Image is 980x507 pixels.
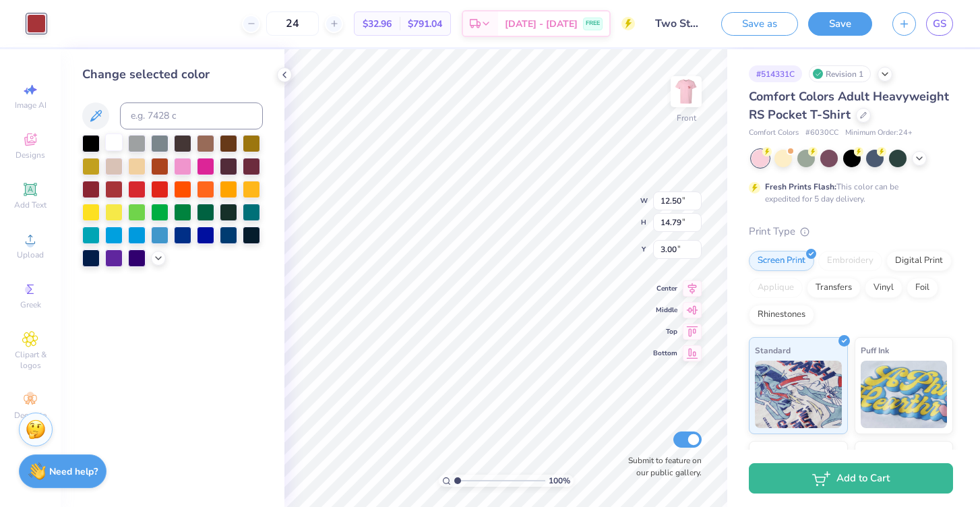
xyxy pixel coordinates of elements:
[865,278,902,298] div: Vinyl
[808,12,872,36] button: Save
[861,343,889,357] span: Puff Ink
[586,19,600,28] span: FREE
[765,181,836,192] strong: Fresh Prints Flash:
[907,278,938,298] div: Foil
[749,305,814,325] div: Rhinestones
[645,10,711,37] input: Untitled Design
[49,465,98,478] strong: Need help?
[653,327,677,336] span: Top
[721,12,798,36] button: Save as
[20,299,41,310] span: Greek
[505,17,578,31] span: [DATE] - [DATE]
[677,112,696,124] div: Front
[886,251,952,271] div: Digital Print
[653,349,677,358] span: Bottom
[755,447,788,461] span: Neon Ink
[363,17,392,31] span: $32.96
[673,78,700,105] img: Front
[749,278,803,298] div: Applique
[82,65,263,84] div: Change selected color
[749,127,799,139] span: Comfort Colors
[120,102,263,129] input: e.g. 7428 c
[653,305,677,315] span: Middle
[621,454,702,479] label: Submit to feature on our public gallery.
[14,410,47,421] span: Decorate
[755,361,842,428] img: Standard
[7,349,54,371] span: Clipart & logos
[749,463,953,494] button: Add to Cart
[266,11,319,36] input: – –
[14,200,47,210] span: Add Text
[749,251,814,271] div: Screen Print
[861,447,940,461] span: Metallic & Glitter Ink
[749,65,802,82] div: # 514331C
[926,12,953,36] a: GS
[805,127,838,139] span: # 6030CC
[749,88,949,123] span: Comfort Colors Adult Heavyweight RS Pocket T-Shirt
[15,100,47,111] span: Image AI
[408,17,442,31] span: $791.04
[809,65,871,82] div: Revision 1
[17,249,44,260] span: Upload
[845,127,913,139] span: Minimum Order: 24 +
[818,251,882,271] div: Embroidery
[549,475,570,487] span: 100 %
[861,361,948,428] img: Puff Ink
[765,181,931,205] div: This color can be expedited for 5 day delivery.
[807,278,861,298] div: Transfers
[16,150,45,160] span: Designs
[653,284,677,293] span: Center
[933,16,946,32] span: GS
[755,343,791,357] span: Standard
[749,224,953,239] div: Print Type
